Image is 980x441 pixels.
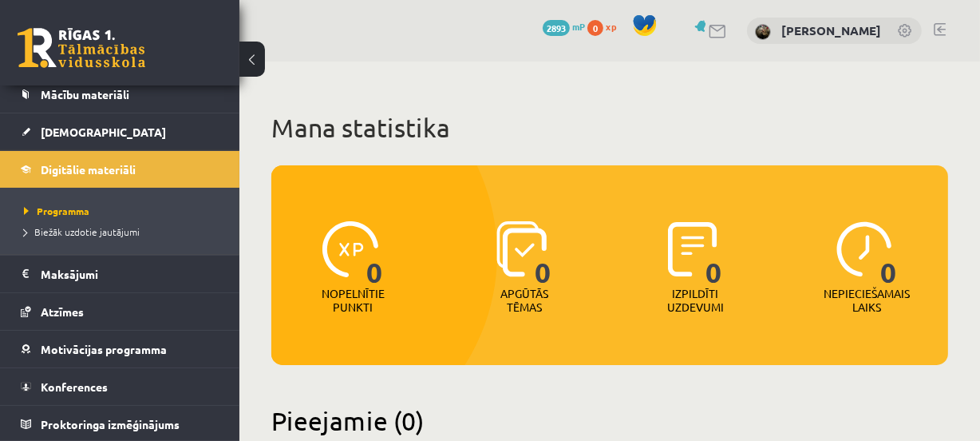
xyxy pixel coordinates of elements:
[836,221,892,277] img: icon-clock-7be60019b62300814b6bd22b8e044499b485619524d84068768e800edab66f18.svg
[41,125,166,139] span: [DEMOGRAPHIC_DATA]
[21,76,219,113] a: Mācību materiāli
[572,20,585,33] span: mP
[24,225,140,238] span: Biežāk uzdotie jautājumi
[41,342,167,356] span: Motivācijas programma
[21,331,219,367] a: Motivācijas programma
[705,221,722,287] span: 0
[41,162,136,177] span: Digitālie materiāli
[535,221,551,287] span: 0
[543,20,585,33] a: 2893 mP
[824,287,910,314] p: Nepieciešamais laiks
[21,293,219,330] a: Atzīmes
[880,221,897,287] span: 0
[322,221,378,277] img: icon-xp-0682a9bc20223a9ccc6f5883a126b849a74cddfe5390d2b41b4391c66f2066e7.svg
[271,112,948,144] h1: Mana statistika
[322,287,385,314] p: Nopelnītie punkti
[41,256,219,292] legend: Maksājumi
[496,221,547,277] img: icon-learned-topics-4a711ccc23c960034f471b6e78daf4a3bad4a20eaf4de84257b87e66633f6470.svg
[587,20,624,33] a: 0 xp
[24,205,89,217] span: Programma
[755,24,771,40] img: Diāna Janeta Snahovska
[24,204,223,218] a: Programma
[668,221,717,277] img: icon-completed-tasks-ad58ae20a441b2904462921112bc710f1caf180af7a3daa7317a5a94f2d26646.svg
[606,20,616,33] span: xp
[21,256,219,292] a: Maksājumi
[271,405,948,436] h2: Pieejamie (0)
[587,20,603,36] span: 0
[543,20,570,36] span: 2893
[18,28,145,68] a: Rīgas 1. Tālmācības vidusskola
[664,287,726,314] p: Izpildīti uzdevumi
[41,379,108,394] span: Konferences
[21,368,219,405] a: Konferences
[781,22,881,38] a: [PERSON_NAME]
[24,224,223,239] a: Biežāk uzdotie jautājumi
[21,151,219,188] a: Digitālie materiāli
[493,287,555,314] p: Apgūtās tēmas
[41,417,180,431] span: Proktoringa izmēģinājums
[41,87,129,101] span: Mācību materiāli
[21,113,219,150] a: [DEMOGRAPHIC_DATA]
[366,221,383,287] span: 0
[41,304,84,319] span: Atzīmes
